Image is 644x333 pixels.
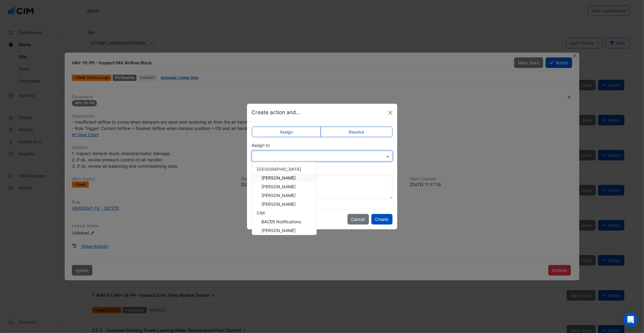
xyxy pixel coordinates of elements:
[386,108,395,117] button: Close
[348,214,369,225] button: Cancel
[252,162,317,235] ng-dropdown-panel: Options list
[262,184,296,189] span: [PERSON_NAME]
[262,193,296,198] span: [PERSON_NAME]
[262,219,301,224] span: BACER Notifications
[623,312,638,327] div: Open Intercom Messenger
[262,175,296,180] span: [PERSON_NAME]
[252,127,321,137] label: Assign
[257,210,265,215] span: CIM
[252,108,301,116] h5: Create action and...
[371,214,392,225] button: Create
[262,228,296,233] span: [PERSON_NAME]
[257,166,302,172] span: [GEOGRAPHIC_DATA]
[252,142,270,148] label: Assign to
[262,202,296,207] span: [PERSON_NAME]
[321,127,392,137] label: Resolve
